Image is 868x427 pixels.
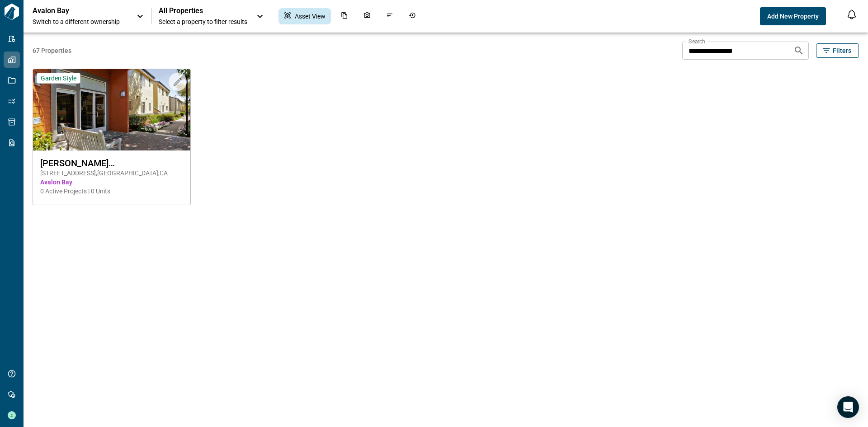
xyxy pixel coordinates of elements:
[335,8,354,24] div: Documents
[159,17,247,26] span: Select a property to filter results
[40,178,183,187] span: Avalon Bay
[689,38,705,45] label: Search
[790,42,808,60] button: Search properties
[159,6,247,15] span: All Properties
[40,169,183,178] span: [STREET_ADDRESS] , [GEOGRAPHIC_DATA] , CA
[833,46,851,55] span: Filters
[40,158,183,169] span: [PERSON_NAME] [GEOGRAPHIC_DATA]
[41,74,76,82] span: Garden Style
[33,6,114,15] p: Avalon Bay
[358,8,376,24] div: Photos
[381,8,399,24] div: Issues & Info
[33,46,679,55] span: 67 Properties
[33,17,127,26] span: Switch to a different ownership
[837,396,859,418] div: Open Intercom Messenger
[767,12,819,21] span: Add New Property
[816,43,859,58] button: Filters
[33,69,190,150] img: property-asset
[278,8,331,24] div: Asset View
[40,187,183,196] span: 0 Active Projects | 0 Units
[844,7,859,22] button: Open notification feed
[760,7,826,25] button: Add New Property
[403,8,421,24] div: Job History
[295,12,325,21] span: Asset View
